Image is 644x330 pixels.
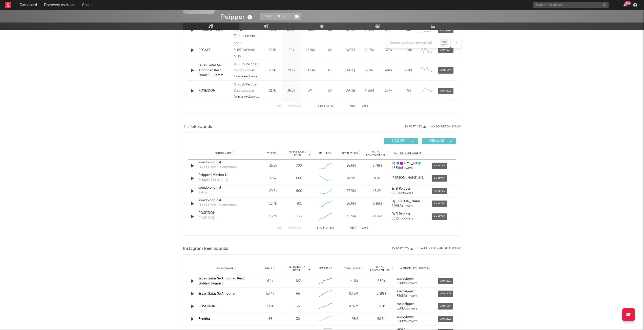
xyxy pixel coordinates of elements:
[369,317,394,322] div: 50.3k
[400,267,428,270] span: Author / Followers
[391,217,427,221] div: 63.2k followers
[405,125,426,128] button: Export CSV
[365,214,389,219] div: 4.04M
[341,317,366,322] div: 1.26M
[397,294,434,298] div: 550k followers
[276,227,283,229] button: First
[285,304,311,309] div: 36
[198,48,232,53] a: PÉGATE
[431,125,461,128] button: + Add TikTok Sound
[397,290,414,293] strong: eselpeipper
[391,176,440,180] strong: [PERSON_NAME] & Es El Peipper
[258,279,283,284] div: 6.1k
[623,3,627,7] button: 99+
[198,317,210,321] a: Bendita
[341,304,366,309] div: 8.07M
[384,138,418,144] button: UGC(95)
[285,279,311,284] div: 127
[313,151,337,155] div: 6M Trend
[397,315,434,319] a: eselpeipper
[312,103,340,109] div: 1 5 61
[183,246,228,252] span: Instagram Reel Sounds
[302,88,319,93] div: 3M
[296,201,302,206] div: 301
[221,13,254,21] div: Peipper
[258,317,283,322] div: 46
[365,150,386,156] span: Total Engagements
[285,317,311,322] div: 30
[296,176,302,181] div: 600
[426,125,461,128] button: + Add TikTok Sound
[361,88,378,93] div: 4.56M
[234,61,261,80] div: © 2025 Peipper. Distribuido en forma exclusiva por Warner Music Chile S.A.
[288,227,302,229] button: Previous
[198,211,251,216] a: POSEIDON
[217,267,234,270] span: Sound Name
[391,192,427,195] div: 990k followers
[387,140,410,143] span: UGC ( 95 )
[296,163,302,168] div: 700
[397,277,434,281] a: eselpeipper
[198,198,251,203] div: sonido original
[422,138,456,144] button: Official(5)
[391,166,427,170] div: 1.53k followers
[362,105,368,107] button: Last
[413,247,461,250] div: + Add Instagram Reel Sound
[339,201,363,206] div: 56.6M
[321,88,339,93] div: 58
[533,2,609,8] input: Search for artists
[365,163,389,168] div: 6.78M
[320,105,323,107] span: to
[339,163,363,168] div: 56.6M
[296,189,302,194] div: 600
[339,176,363,181] div: 928M
[350,105,357,107] button: Next
[341,68,358,73] div: [DATE]
[391,176,427,180] a: [PERSON_NAME] & Es El Peipper
[380,68,397,73] div: 402k
[400,88,417,93] div: <5%
[264,48,281,53] div: 352k
[261,176,285,181] div: 176k
[260,13,292,20] button: Tracking
[397,290,434,293] a: eselpeipper
[361,68,378,73] div: 9.1M
[391,204,427,208] div: 2.99k followers
[418,247,461,250] button: + Add Instagram Reel Sound
[365,176,389,181] div: 93M
[365,189,389,194] div: 15.2M
[344,267,360,270] span: Total Plays
[283,68,300,73] div: 39.1k
[264,68,281,73] div: 255k
[380,88,397,93] div: 284k
[264,88,281,93] div: 217k
[267,152,276,155] span: Videos
[400,68,417,73] div: ~ 10 %
[391,212,427,216] a: Es El Peipper
[198,165,237,170] div: Si Las Gatas Se Amotinan
[397,302,434,306] a: eselpeipper
[392,247,413,250] button: Export CSV
[397,302,414,306] strong: eselpeipper
[341,279,366,284] div: 14.1M
[321,48,339,53] div: 62
[288,105,302,107] button: Previous
[258,291,283,296] div: 53.4k
[302,48,319,53] div: 13.4M
[283,48,300,53] div: 60k
[258,304,283,309] div: 1.15k
[397,320,434,323] div: 550k followers
[198,277,245,285] a: Si Las Gatas Se Amotinan (feat. DobleP) [Remix]
[391,162,447,165] strong: 🥀🧢😈XIME_H1🩵👻_09❓️❔️❓️🇲🇽
[369,266,391,272] span: Total Engagements
[339,189,363,194] div: 77.9M
[198,216,216,221] div: POSEIDON
[198,173,251,178] div: Peipper | Mission 11
[397,277,414,280] strong: eselpeipper
[198,88,232,93] div: POSEIDON
[198,160,251,165] a: sonido original
[361,48,378,53] div: 14.7M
